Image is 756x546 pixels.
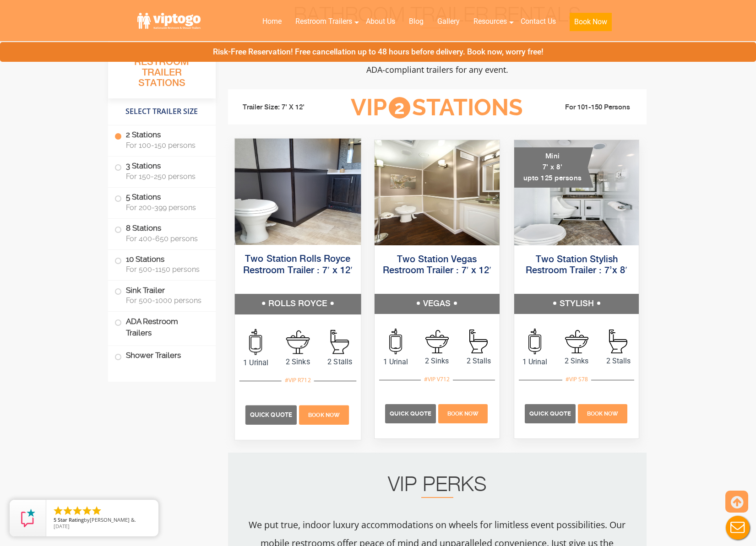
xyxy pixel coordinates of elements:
a: Gallery [430,11,467,32]
span: Quick Quote [250,411,292,418]
a: About Us [359,11,402,32]
a: Book Now [437,409,489,417]
img: an icon of sink [286,330,310,354]
a: Book Now [298,410,350,419]
img: an icon of urinal [249,329,262,355]
span: 5 [54,516,56,523]
a: Restroom Trailers [288,11,359,32]
a: Quick Quote [385,409,437,417]
span: [PERSON_NAME] &. [90,516,136,523]
span: 1 Urinal [375,357,416,368]
h2: VIP PERKS [246,476,628,498]
label: Sink Trailer [114,281,209,309]
a: Book Now [577,409,628,417]
img: an icon of sink [425,330,449,353]
span: Quick Quote [529,410,571,417]
span: Book Now [447,411,479,417]
img: an icon of stall [330,330,348,354]
img: an icon of stall [469,330,488,353]
a: Two Station Vegas Restroom Trailer : 7′ x 12′ [383,255,491,276]
label: 2 Stations [114,125,209,154]
span: For 500-1000 persons [126,296,205,305]
h3: VIP Stations [337,95,537,120]
div: Mini 7' x 8' upto 125 persons [514,147,593,188]
h4: Select Trailer Size [108,103,216,120]
h5: VEGAS [375,294,500,314]
img: Side view of two station restroom trailer with separate doors for males and females [234,139,360,245]
span: 2 Stalls [458,356,500,367]
span: 2 Sinks [556,356,598,367]
a: Book Now [563,11,619,37]
label: 8 Stations [114,219,209,247]
a: Quick Quote [245,410,298,419]
span: 2 Sinks [416,356,458,367]
img: an icon of sink [565,330,588,353]
span: [DATE] [54,523,70,530]
span: by [54,517,151,524]
span: 2 [389,97,410,119]
img: an icon of urinal [528,329,541,354]
span: For 150-250 persons [126,172,205,181]
img: an icon of stall [609,330,627,353]
div: #VIP S78 [562,373,591,385]
a: Blog [402,11,430,32]
span: 2 Stalls [319,356,361,367]
a: Quick Quote [525,409,577,417]
span: 1 Urinal [514,357,556,368]
span: Star Rating [58,516,84,523]
span: 1 Urinal [234,357,277,368]
div: #VIP V712 [421,373,453,385]
li:  [91,505,102,516]
span: For 500-1150 persons [126,265,205,274]
a: Resources [467,11,514,32]
span: 2 Stalls [598,356,639,367]
a: Two Station Rolls Royce Restroom Trailer : 7′ x 12′ [243,254,352,275]
span: Quick Quote [390,410,431,417]
h5: ROLLS ROYCE [234,294,360,314]
span: 2 Sinks [277,356,319,367]
a: Contact Us [514,11,563,32]
h3: All Portable Restroom Trailer Stations [108,43,216,98]
li: Trailer Size: 7' X 12' [234,94,337,121]
div: #VIP R712 [281,374,314,386]
li:  [62,505,73,516]
img: Review Rating [19,509,37,527]
a: Two Station Stylish Restroom Trailer : 7’x 8′ [526,255,627,276]
label: 5 Stations [114,188,209,216]
span: Book Now [587,411,618,417]
img: A mini restroom trailer with two separate stations and separate doors for males and females [514,140,639,245]
span: For 100-150 persons [126,141,205,150]
label: 10 Stations [114,250,209,278]
label: 3 Stations [114,157,209,185]
button: Book Now [570,13,612,31]
span: Book Now [308,412,340,418]
span: For 200-399 persons [126,203,205,212]
li: For 101-150 Persons [538,102,640,113]
li:  [72,505,83,516]
li:  [53,505,64,516]
li:  [82,505,92,516]
h5: STYLISH [514,294,639,314]
label: Shower Trailers [114,346,209,366]
button: Live Chat [719,509,756,546]
a: Home [256,11,288,32]
span: For 400-650 persons [126,234,205,243]
img: Side view of two station restroom trailer with separate doors for males and females [375,140,500,245]
label: ADA Restroom Trailers [114,312,209,343]
img: an icon of urinal [389,329,402,354]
